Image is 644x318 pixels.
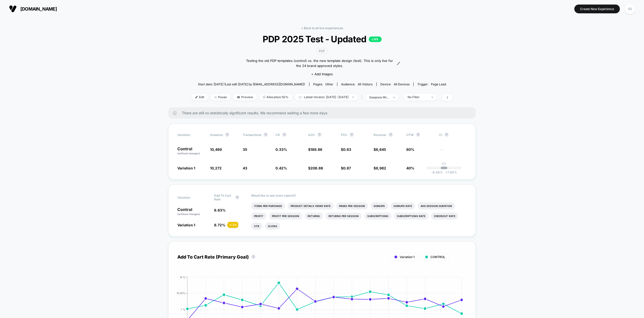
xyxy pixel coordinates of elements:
[251,202,285,209] li: Items Per Purchase
[376,166,386,170] span: 8,982
[244,58,396,68] span: Testing the old PDP templates (control) vs. the new template design (test). ﻿This is only live fo...
[210,166,222,170] span: 10,272
[195,96,198,98] img: edit
[214,208,226,212] span: 8.83 %
[439,148,467,155] span: ---
[371,202,388,209] li: Signups
[406,133,434,137] span: OTW
[352,97,354,98] img: end
[445,133,449,137] button: ?
[431,82,446,86] span: Page Load
[282,133,286,137] button: ?
[305,213,323,220] li: Returns
[251,223,262,230] li: Ctr
[264,133,268,137] button: ?
[308,166,323,170] span: $
[316,48,327,54] span: PDP
[177,147,205,155] p: Control
[288,202,334,209] li: Product Details Views Rate
[20,6,57,12] span: [DOMAIN_NAME]
[350,133,354,137] button: ?
[360,94,366,101] span: |
[251,194,467,197] p: Would like to see more reports?
[275,147,287,152] span: 0.33 %
[311,72,333,76] span: + Add Images
[431,97,433,98] img: end
[341,166,351,170] span: $
[313,82,333,86] div: Pages:
[177,166,195,170] span: Variation 1
[177,133,205,137] span: Variation
[376,82,413,86] span: Device:
[198,82,305,86] span: Start date: [DATE] (Last edit [DATE] by [EMAIL_ADDRESS][DOMAIN_NAME])
[235,195,239,199] button: ?
[177,152,200,155] span: (without changes)
[295,94,358,100] span: Latest Version: [DATE] - [DATE]
[243,133,261,137] span: Transactions
[8,5,58,13] button: [DOMAIN_NAME]
[374,147,386,152] span: $
[205,34,439,44] span: PDP 2025 Test - Updated
[341,82,373,86] div: Audience:
[390,202,415,209] li: Signups Rate
[369,37,381,42] p: LIVE
[376,147,386,152] span: 6,645
[243,147,247,152] span: 35
[177,213,200,216] span: (without changes)
[439,133,467,137] span: CI
[308,147,322,152] span: $
[275,133,280,137] span: CR
[341,147,351,152] span: $
[431,170,443,174] span: -9.48 %
[444,165,445,169] p: |
[228,222,238,228] div: - 1.2 %
[343,147,351,152] span: 0.63
[317,133,321,137] button: ?
[299,96,301,98] img: calendar
[406,147,414,152] span: 60%
[265,223,280,230] li: Clicks
[211,94,231,100] span: Pause
[310,166,323,170] span: 208.88
[225,133,229,137] button: ?
[416,133,420,137] button: ?
[210,147,222,152] span: 10,469
[251,255,255,259] button: ?
[374,133,386,137] span: Revenue
[177,223,195,227] span: Variation 1
[443,170,457,174] span: 7.90 %
[180,276,185,279] tspan: 14 %
[364,213,391,220] li: Subscriptions
[336,202,368,209] li: Pages Per Session
[400,255,415,259] span: Variation 1
[343,166,351,170] span: 0.87
[233,94,257,100] span: Preview
[214,96,217,98] img: end
[574,5,620,13] button: Create New Experience
[341,133,347,137] span: PSV
[417,82,446,86] div: Trigger:
[408,95,428,99] div: No Filter
[441,162,447,165] p: 0%
[177,207,209,216] p: Control
[325,82,333,86] span: other
[177,194,205,201] span: Variation
[445,170,447,174] span: +
[406,166,414,170] span: 40%
[243,166,247,170] span: 43
[625,4,635,14] div: SS
[393,97,395,98] img: end
[374,166,386,170] span: $
[394,213,428,220] li: Subscriptions Rate
[308,133,315,137] span: AOV
[358,82,373,86] span: All Visitors
[418,202,455,209] li: Avg Session Duration
[214,223,225,227] span: 8.72 %
[191,94,208,100] span: Edit
[369,95,389,99] div: sessions with impression
[263,96,265,98] img: rebalance
[177,292,185,295] tspan: 10.50%
[269,213,302,220] li: Profit Per Session
[431,213,458,220] li: Checkout Rate
[310,147,322,152] span: 189.86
